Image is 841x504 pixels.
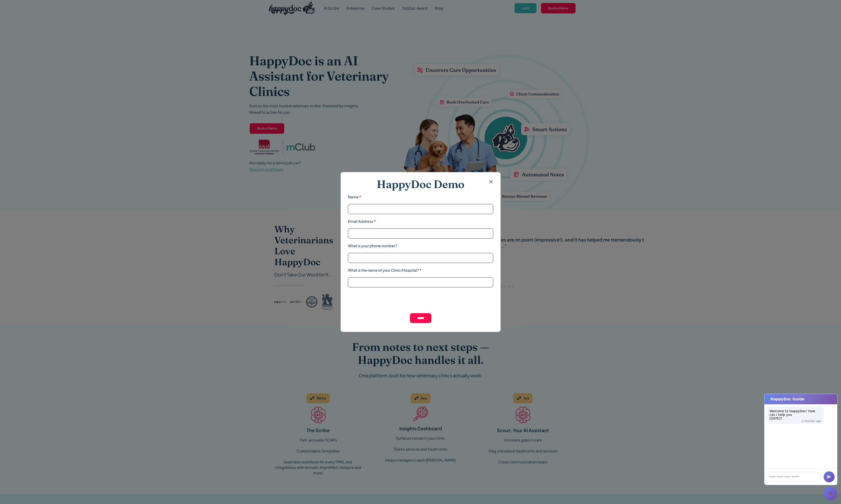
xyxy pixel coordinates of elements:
h2: HappyDoc Demo [377,178,464,191]
label: Email Address [348,219,493,224]
label: What is the name of your Clinic/Hospital? [348,268,493,273]
form: Email form 2 [348,178,493,323]
iframe: reCAPTCHA [386,292,455,310]
label: What is your phone number? [348,243,493,249]
label: Name [348,194,493,200]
